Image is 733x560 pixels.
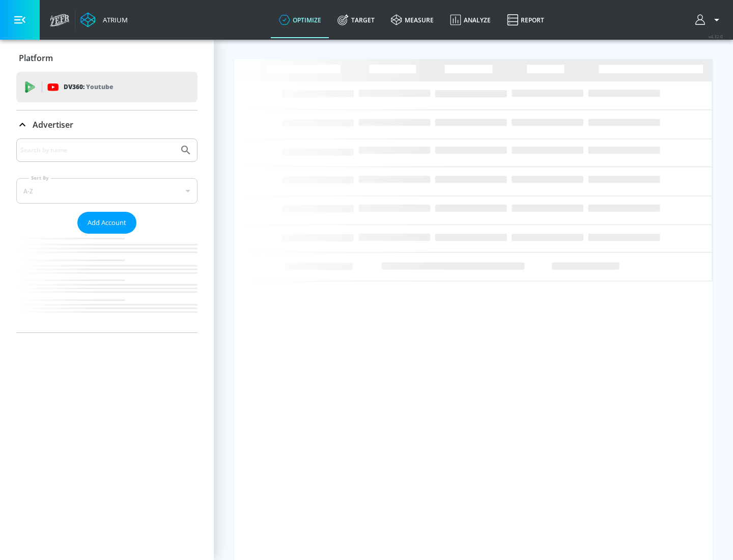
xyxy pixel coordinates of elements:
[16,44,198,72] div: Platform
[88,217,126,229] span: Add Account
[33,119,73,130] p: Advertiser
[20,144,175,157] input: Search by name
[80,12,128,27] a: Atrium
[16,178,198,204] div: A-Z
[77,212,136,234] button: Add Account
[16,72,198,102] div: DV360: Youtube
[499,2,552,38] a: Report
[64,81,113,93] p: DV360:
[271,2,329,38] a: optimize
[16,234,198,332] nav: list of Advertiser
[19,52,53,64] p: Platform
[16,110,198,139] div: Advertiser
[709,34,723,39] span: v 4.32.0
[442,2,499,38] a: Analyze
[16,138,198,332] div: Advertiser
[383,2,442,38] a: measure
[29,175,51,181] label: Sort By
[99,15,128,24] div: Atrium
[329,2,383,38] a: Target
[86,81,113,92] p: Youtube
